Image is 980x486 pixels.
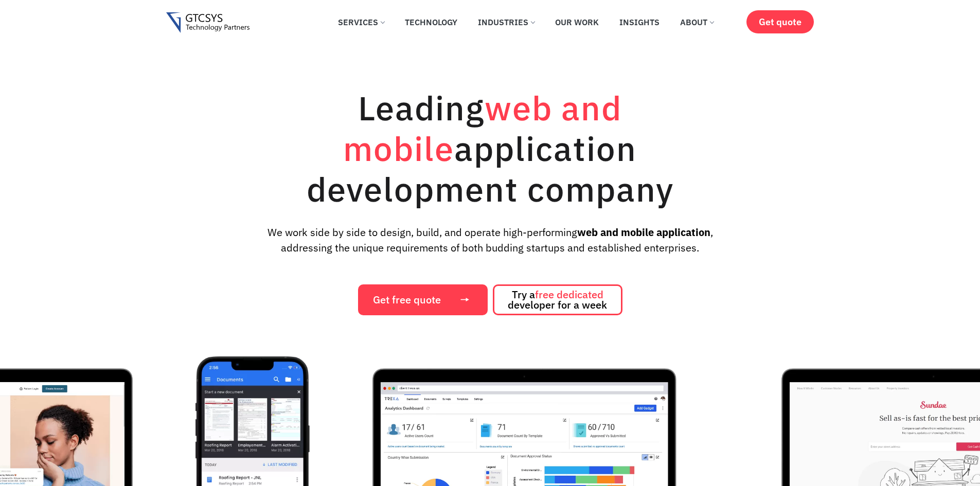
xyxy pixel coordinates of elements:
span: Get quote [759,16,801,27]
span: Get free quote [373,295,441,305]
a: Get free quote [358,284,488,315]
a: Get quote [746,10,814,33]
a: Services [330,11,392,33]
h1: Leading application development company [259,87,722,209]
a: Insights [612,11,667,33]
a: Industries [470,11,542,33]
a: Our Work [547,11,607,33]
span: Try a developer for a week [508,290,607,310]
strong: web and mobile application [577,225,710,239]
a: About [672,11,721,33]
a: Try afree dedicated developer for a week [493,284,622,315]
img: Gtcsys logo [166,12,250,33]
p: We work side by side to design, build, and operate high-performing , addressing the unique requir... [250,225,729,256]
span: free dedicated [535,287,603,301]
span: web and mobile [343,86,622,170]
a: Technology [397,11,465,33]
